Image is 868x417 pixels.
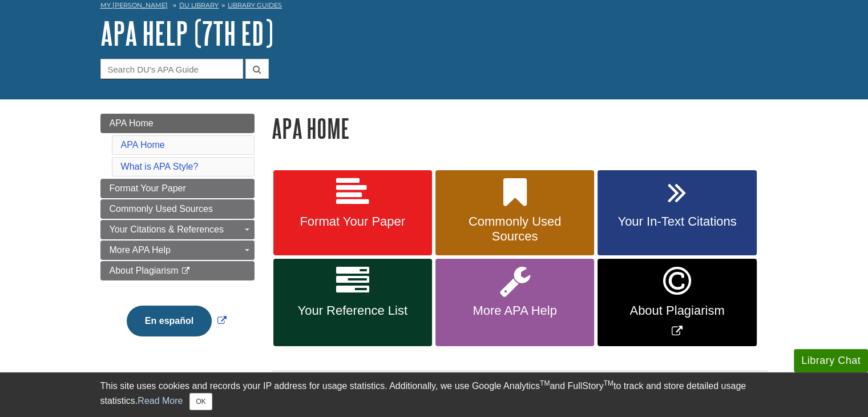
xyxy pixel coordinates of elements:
[606,303,748,318] span: About Plagiarism
[540,379,550,387] sup: TM
[604,379,613,387] sup: TM
[100,59,243,79] input: Search DU's APA Guide
[100,1,168,10] a: My [PERSON_NAME]
[110,224,224,234] span: Your Citations & References
[179,1,219,9] a: DU Library
[110,204,213,214] span: Commonly Used Sources
[110,266,179,275] span: About Plagiarism
[100,261,255,280] a: About Plagiarism
[444,214,586,244] span: Commonly Used Sources
[597,170,756,256] a: Your In-Text Citations
[121,162,199,171] a: What is APA Style?
[606,214,748,229] span: Your In-Text Citations
[272,371,768,402] h2: What is APA Style?
[189,393,212,410] button: Close
[100,114,255,133] a: APA Home
[282,214,423,229] span: Format Your Paper
[272,114,768,143] h1: APA Home
[282,303,423,318] span: Your Reference List
[121,140,165,150] a: APA Home
[100,179,255,198] a: Format Your Paper
[100,379,768,410] div: This site uses cookies and records your IP address for usage statistics. Additionally, we use Goo...
[100,199,255,219] a: Commonly Used Sources
[597,259,756,346] a: Link opens in new window
[100,240,255,260] a: More APA Help
[110,245,171,255] span: More APA Help
[100,114,255,356] div: Guide Page Menu
[228,1,282,9] a: Library Guides
[124,316,229,326] a: Link opens in new window
[435,170,594,256] a: Commonly Used Sources
[444,303,586,318] span: More APA Help
[273,259,432,346] a: Your Reference List
[100,15,273,51] a: APA Help (7th Ed)
[100,220,255,239] a: Your Citations & References
[435,259,594,346] a: More APA Help
[273,170,432,256] a: Format Your Paper
[110,183,186,193] span: Format Your Paper
[181,267,191,275] i: This link opens in a new window
[127,306,212,336] button: En español
[110,118,154,128] span: APA Home
[138,396,183,406] a: Read More
[794,349,868,372] button: Library Chat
